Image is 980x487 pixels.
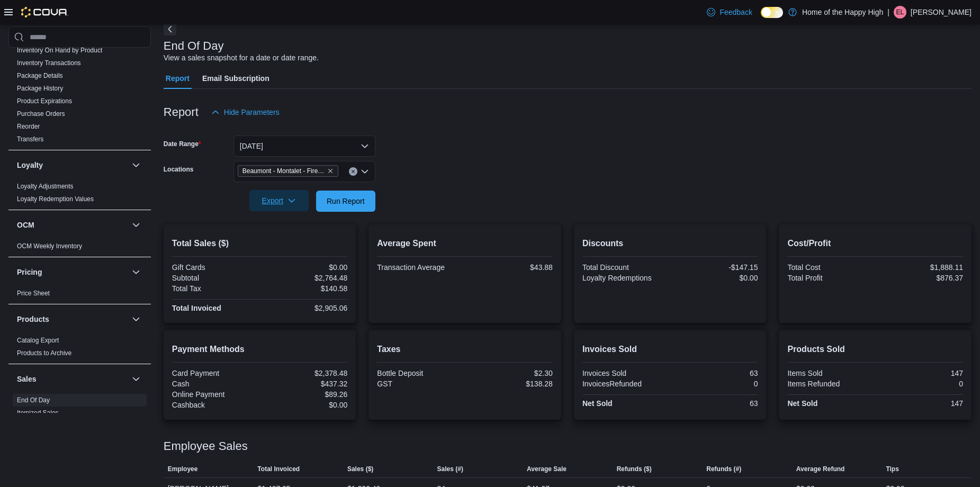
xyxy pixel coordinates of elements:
div: $0.00 [672,274,758,282]
div: $43.88 [467,263,553,272]
a: Price Sheet [17,290,50,297]
button: Loyalty [17,160,128,170]
button: Remove Beaumont - Montalet - Fire & Flower from selection in this group [327,168,334,174]
span: Package Details [17,71,63,80]
div: $1,888.11 [877,263,963,272]
div: Emily Landry [894,6,906,19]
div: 63 [672,369,758,377]
a: Loyalty Adjustments [17,183,74,190]
span: Total Invoiced [257,465,300,473]
button: Products [17,314,128,324]
strong: Net Sold [787,399,817,408]
button: Sales [17,374,128,384]
div: Total Tax [172,284,258,293]
span: Report [166,68,190,89]
a: Package History [17,85,63,92]
span: EL [896,6,904,19]
strong: Net Sold [582,399,613,408]
a: Products to Archive [17,349,71,357]
a: Product Expirations [17,97,72,105]
div: Invoices Sold [582,369,668,377]
a: Transfers [17,136,43,143]
span: Hide Parameters [224,107,280,118]
span: Average Sale [527,465,567,473]
span: Reorder [17,122,40,131]
span: Beaumont - Montalet - Fire & Flower [242,166,325,176]
h3: Pricing [17,267,42,277]
div: 147 [877,399,963,408]
a: End Of Day [17,396,50,404]
span: Export [256,190,302,211]
p: [PERSON_NAME] [911,6,972,19]
p: | [887,6,889,19]
span: Price Sheet [17,289,50,297]
div: Transaction Average [377,263,463,272]
div: Subtotal [172,274,258,282]
span: Feedback [720,7,752,17]
div: Card Payment [172,369,258,377]
div: $89.26 [262,390,348,399]
div: 0 [877,380,963,388]
span: Transfers [17,135,43,143]
h3: Loyalty [17,160,43,170]
button: Products [130,313,142,326]
div: $140.58 [262,284,348,293]
button: Open list of options [361,167,369,176]
a: Package Details [17,72,63,79]
div: $2,905.06 [262,304,348,312]
span: Refunds (#) [706,465,741,473]
div: $2.30 [467,369,553,377]
div: Total Profit [787,274,873,282]
h2: Payment Methods [172,343,348,356]
div: Loyalty [8,180,151,210]
label: Locations [164,165,194,174]
label: Date Range [164,140,201,148]
a: OCM Weekly Inventory [17,242,82,250]
div: $0.00 [262,401,348,409]
div: Cash [172,380,258,388]
div: Products [8,334,151,364]
div: InvoicesRefunded [582,380,668,388]
h2: Invoices Sold [582,343,758,356]
button: Sales [130,373,142,385]
div: Online Payment [172,390,258,399]
h2: Average Spent [377,237,553,250]
a: Itemized Sales [17,409,59,417]
span: Catalog Export [17,336,59,345]
h2: Taxes [377,343,553,356]
img: Cova [21,7,68,17]
div: Items Sold [787,369,873,377]
button: Run Report [316,191,375,212]
div: Cashback [172,401,258,409]
button: Loyalty [130,159,142,172]
span: End Of Day [17,396,50,404]
span: Loyalty Adjustments [17,182,74,191]
button: Export [249,190,309,211]
span: Itemized Sales [17,409,59,417]
button: Pricing [17,267,128,277]
a: Feedback [703,2,756,23]
button: Pricing [130,266,142,278]
div: 147 [877,369,963,377]
span: Tips [886,465,898,473]
span: Products to Archive [17,349,71,357]
div: GST [377,380,463,388]
div: $437.32 [262,380,348,388]
h2: Cost/Profit [787,237,963,250]
span: Inventory On Hand by Product [17,46,102,55]
span: Average Refund [796,465,845,473]
a: Reorder [17,123,40,130]
div: $0.00 [262,263,348,272]
h3: Sales [17,374,37,384]
span: OCM Weekly Inventory [17,242,82,250]
div: Items Refunded [787,380,873,388]
div: Total Cost [787,263,873,272]
span: Loyalty Redemption Values [17,195,94,203]
h3: Products [17,314,49,324]
div: $138.28 [467,380,553,388]
span: Sales (#) [437,465,463,473]
div: Total Discount [582,263,668,272]
h2: Discounts [582,237,758,250]
div: -$147.15 [672,263,758,272]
